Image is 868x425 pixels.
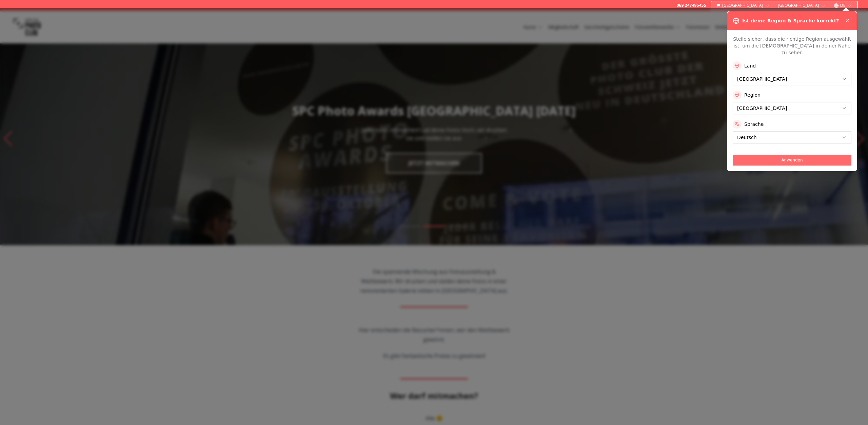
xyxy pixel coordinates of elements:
button: DE [831,1,854,9]
button: Anwenden [733,155,851,166]
p: Stelle sicher, dass die richtige Region ausgewählt ist, um die [DEMOGRAPHIC_DATA] in deiner Nähe ... [733,36,851,56]
label: Land [744,62,756,69]
button: [GEOGRAPHIC_DATA] [775,1,828,9]
label: Sprache [744,121,764,128]
a: 069 247495455 [676,3,706,8]
h3: Ist deine Region & Sprache korrekt? [742,17,839,24]
button: [GEOGRAPHIC_DATA] [714,1,773,9]
label: Region [744,92,761,98]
